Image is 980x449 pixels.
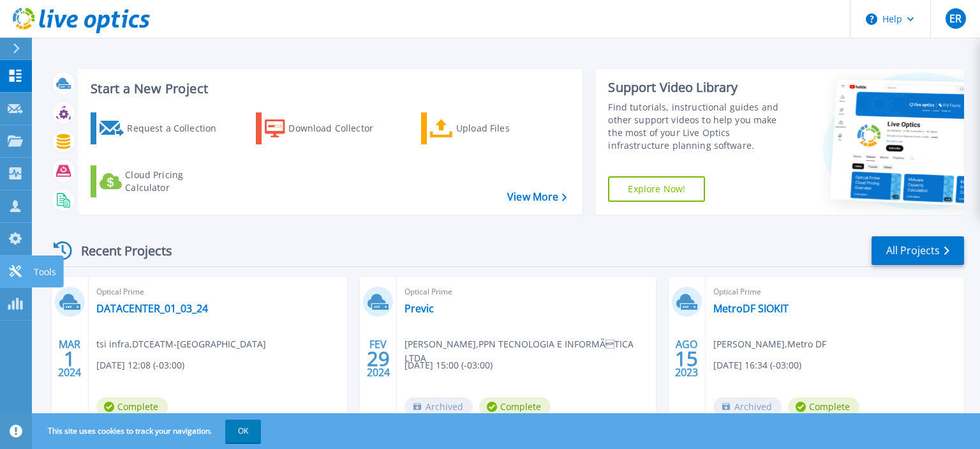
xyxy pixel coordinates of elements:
span: Archived [405,397,473,416]
a: Request a Collection [91,112,233,144]
div: MAR 2024 [57,335,82,382]
span: 15 [675,353,698,364]
div: Cloud Pricing Calculator [125,169,227,194]
div: Request a Collection [127,116,229,141]
h3: Start a New Project [91,82,567,96]
a: Upload Files [421,112,563,144]
p: Tools [34,255,56,289]
span: 1 [64,353,75,364]
span: [DATE] 12:08 (-03:00) [96,358,184,372]
span: [PERSON_NAME] , PPN TECNOLOGIA E INFORMÃTICA LTDA [405,337,655,365]
a: Explore Now! [608,176,705,202]
button: OK [225,420,261,443]
a: Previc [405,302,434,315]
span: This site uses cookies to track your navigation. [35,420,261,443]
div: Recent Projects [49,235,189,266]
div: Find tutorials, instructional guides and other support videos to help you make the most of your L... [608,101,793,152]
span: [PERSON_NAME] , Metro DF [713,337,826,351]
span: 29 [367,353,390,364]
span: Complete [96,397,168,416]
div: Download Collector [288,116,390,141]
span: Optical Prime [713,285,956,299]
span: [DATE] 15:00 (-03:00) [405,358,493,372]
div: FEV 2024 [366,335,390,382]
a: Download Collector [256,112,398,144]
span: Optical Prime [405,285,648,299]
a: MetroDF SIOKIT [713,302,789,315]
a: View More [507,191,567,203]
div: Support Video Library [608,79,793,96]
span: Complete [479,397,551,416]
a: All Projects [872,236,964,265]
div: AGO 2023 [674,335,699,382]
span: tsi infra , DTCEATM-[GEOGRAPHIC_DATA] [96,337,266,351]
span: Archived [713,397,782,416]
a: Cloud Pricing Calculator [91,165,233,197]
span: [DATE] 16:34 (-03:00) [713,358,801,372]
div: Upload Files [456,116,558,141]
span: Optical Prime [96,285,339,299]
span: ER [949,13,961,24]
span: Complete [788,397,859,416]
a: DATACENTER_01_03_24 [96,302,208,315]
